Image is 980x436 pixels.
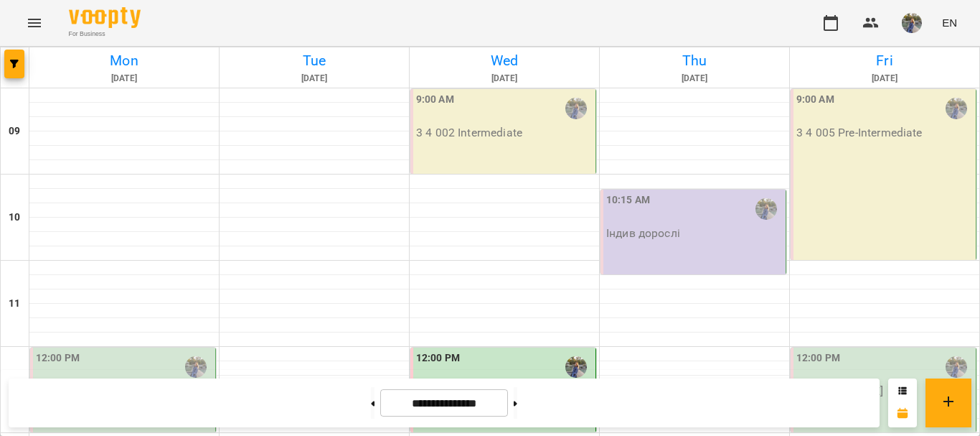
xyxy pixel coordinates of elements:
img: Гудим Віка [755,198,777,220]
img: aed329fc70d3964b594478412e8e91ea.jpg [902,13,922,33]
h6: [DATE] [792,72,977,85]
h6: Wed [412,50,597,72]
span: For Business [69,29,141,39]
h6: 11 [9,296,20,312]
label: 10:15 AM [606,193,650,208]
h6: Mon [32,50,217,72]
h6: Tue [222,50,407,72]
h6: [DATE] [412,72,597,85]
h6: 10 [9,210,20,226]
h6: Thu [602,50,787,72]
h6: [DATE] [222,72,407,85]
button: EN [936,9,963,36]
img: Гудим Віка [565,98,587,119]
img: Гудим Віка [946,98,967,119]
h6: Fri [792,50,977,72]
img: Гудим Віка [946,356,967,378]
h6: [DATE] [32,72,217,85]
img: Гудим Віка [185,356,207,378]
label: 9:00 AM [796,92,834,108]
img: Гудим Віка [565,356,587,378]
label: 12:00 PM [416,351,460,366]
h6: 09 [9,124,20,139]
label: 12:00 PM [36,351,80,366]
button: Menu [17,6,52,40]
p: Індив дорослі [606,227,680,239]
label: 12:00 PM [796,351,840,366]
h6: [DATE] [602,72,787,85]
p: 3 4 002 Intermediate [416,126,522,139]
p: 3 4 005 Pre-Intermediate [796,126,923,139]
img: Voopty Logo [69,7,141,28]
span: EN [942,15,957,30]
label: 9:00 AM [416,92,454,108]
